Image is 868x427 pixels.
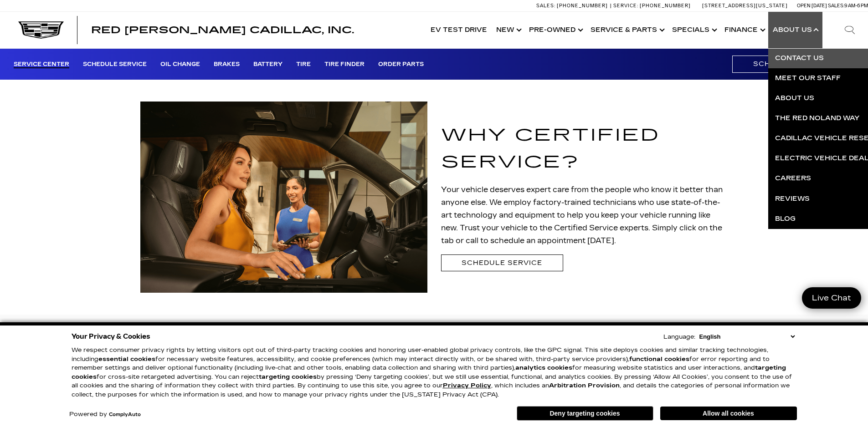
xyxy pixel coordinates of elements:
[109,412,141,417] a: ComplyAuto
[610,3,693,8] a: Service: [PHONE_NUMBER]
[214,61,240,68] a: Brakes
[768,12,822,48] a: About Us
[441,122,728,176] h1: Why Certified Service?
[732,56,854,72] a: Schedule Service
[72,346,797,399] p: We respect consumer privacy rights by letting visitors opt out of third-party tracking cookies an...
[72,330,150,343] span: Your Privacy & Cookies
[663,334,695,340] div: Language:
[69,412,141,417] div: Powered by
[807,293,856,303] span: Live Chat
[441,254,563,271] a: Schedule Service
[83,61,147,68] a: Schedule Service
[613,3,638,9] span: Service:
[720,12,768,48] a: Finance
[443,382,491,389] u: Privacy Policy
[18,21,64,39] img: Cadillac Dark Logo with Cadillac White Text
[492,12,524,48] a: New
[324,61,365,68] a: Tire Finder
[14,61,69,68] a: Service Center
[536,3,555,9] span: Sales:
[844,3,868,9] span: 9 AM-6 PM
[91,25,354,35] a: Red [PERSON_NAME] Cadillac, Inc.
[549,382,620,389] strong: Arbitration Provision
[557,3,608,9] span: [PHONE_NUMBER]
[160,61,200,68] a: Oil Change
[91,25,354,36] span: Red [PERSON_NAME] Cadillac, Inc.
[98,356,155,363] strong: essential cookies
[536,3,610,8] a: Sales: [PHONE_NUMBER]
[702,3,788,9] a: [STREET_ADDRESS][US_STATE]
[640,3,691,9] span: [PHONE_NUMBER]
[828,3,844,9] span: Sales:
[441,183,728,247] p: Your vehicle deserves expert care from the people who know it better than anyone else. We employ ...
[697,332,797,341] select: Language Select
[802,287,861,309] a: Live Chat
[140,102,427,293] img: Service technician talking to a man and showing his ipad
[524,12,586,48] a: Pre-Owned
[259,373,317,381] strong: targeting cookies
[517,406,653,421] button: Deny targeting cookies
[832,12,868,48] div: Search
[72,364,786,381] strong: targeting cookies
[253,61,282,68] a: Battery
[296,61,311,68] a: Tire
[629,356,689,363] strong: functional cookies
[668,12,720,48] a: Specials
[797,3,827,9] span: Open [DATE]
[586,12,668,48] a: Service & Parts
[378,61,424,68] a: Order Parts
[426,12,492,48] a: EV Test Drive
[515,364,572,371] strong: analytics cookies
[660,407,797,420] button: Allow all cookies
